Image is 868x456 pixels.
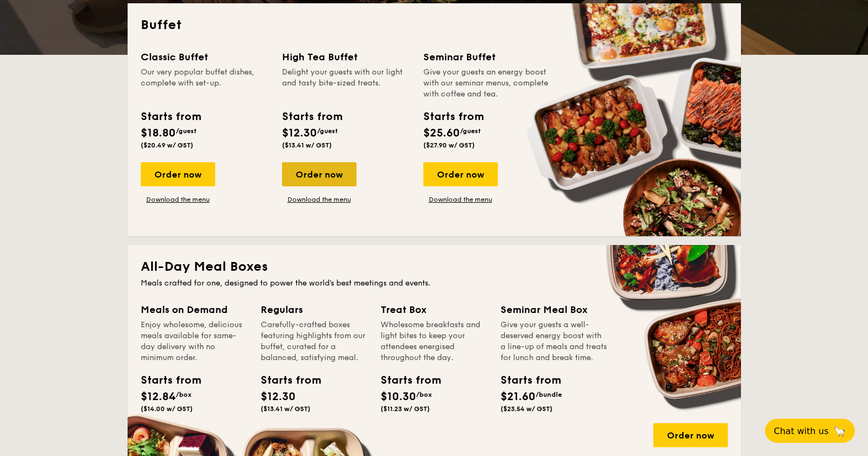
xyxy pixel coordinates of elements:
div: High Tea Buffet [282,49,410,65]
div: Enjoy wholesome, delicious meals available for same-day delivery with no minimum order. [141,320,248,363]
span: /bundle [536,391,562,398]
div: Give your guests a well-deserved energy boost with a line-up of meals and treats for lunch and br... [501,320,607,363]
div: Carefully-crafted boxes featuring highlights from our buffet, curated for a balanced, satisfying ... [261,320,367,363]
h2: All-Day Meal Boxes [141,258,728,276]
div: Seminar Buffet [423,49,551,65]
span: Chat with us [774,426,829,436]
span: /box [416,391,432,398]
span: ($13.41 w/ GST) [261,405,311,413]
div: Seminar Meal Box [501,302,607,317]
div: Starts from [423,109,483,125]
a: Download the menu [141,195,215,204]
span: ($27.90 w/ GST) [423,141,475,149]
span: /guest [460,127,481,135]
span: $18.80 [141,127,176,140]
span: $25.60 [423,127,460,140]
a: Download the menu [282,195,357,204]
div: Starts from [501,372,550,389]
div: Starts from [282,109,342,125]
div: Treat Box [381,302,487,317]
span: $21.60 [501,390,536,403]
span: $10.30 [381,390,416,403]
div: Starts from [381,372,430,389]
span: ($23.54 w/ GST) [501,405,553,413]
span: ($11.23 w/ GST) [381,405,430,413]
a: Download the menu [423,195,498,204]
span: $12.84 [141,390,176,403]
div: Starts from [141,109,200,125]
span: ($14.00 w/ GST) [141,405,193,413]
div: Order now [282,162,357,186]
div: Meals crafted for one, designed to power the world's best meetings and events. [141,278,728,289]
span: /guest [317,127,338,135]
div: Our very popular buffet dishes, complete with set-up. [141,67,269,100]
div: Order now [141,162,215,186]
span: ($13.41 w/ GST) [282,141,332,149]
div: Starts from [141,372,190,389]
div: Give your guests an energy boost with our seminar menus, complete with coffee and tea. [423,67,551,100]
div: Classic Buffet [141,49,269,65]
div: Meals on Demand [141,302,248,317]
div: Order now [423,162,498,186]
div: Wholesome breakfasts and light bites to keep your attendees energised throughout the day. [381,320,487,363]
span: 🦙 [833,425,846,437]
span: ($20.49 w/ GST) [141,141,193,149]
button: Chat with us🦙 [765,419,855,443]
span: /box [176,391,192,398]
span: $12.30 [261,390,296,403]
h2: Buffet [141,16,728,34]
div: Starts from [261,372,310,389]
div: Regulars [261,302,367,317]
div: Delight your guests with our light and tasty bite-sized treats. [282,67,410,100]
span: $12.30 [282,127,317,140]
div: Order now [653,423,728,447]
span: /guest [176,127,197,135]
